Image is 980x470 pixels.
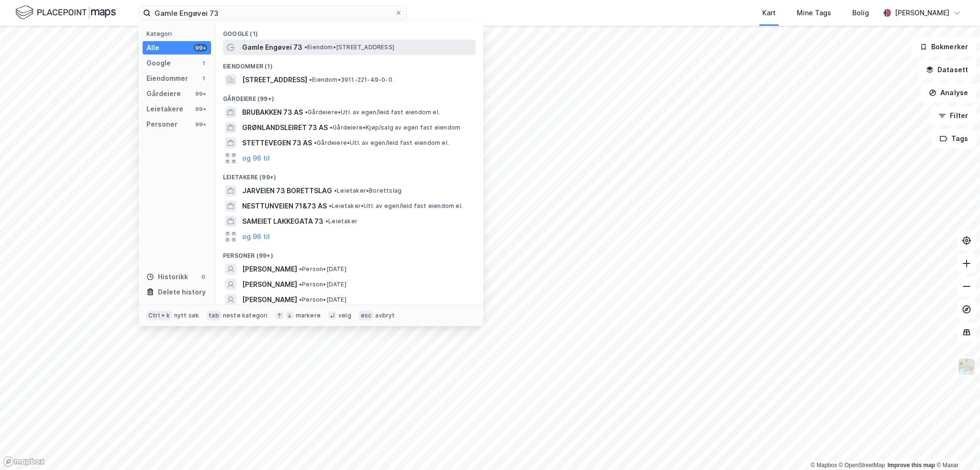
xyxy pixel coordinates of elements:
[762,7,776,19] div: Kart
[194,90,207,98] div: 99+
[375,312,395,319] div: avbryt
[146,57,171,69] div: Google
[852,7,869,19] div: Bolig
[912,37,976,56] button: Bokmerker
[359,311,374,320] div: esc
[146,73,188,84] div: Eiendommer
[158,286,206,298] div: Delete history
[242,185,332,197] span: JARVEIEN 73 BORETTSLAG
[215,87,483,105] div: Gårdeiere (99+)
[146,42,159,54] div: Alle
[918,60,976,79] button: Datasett
[329,202,463,210] span: Leietaker • Utl. av egen/leid fast eiendom el.
[296,312,321,319] div: markere
[811,462,837,469] a: Mapbox
[242,74,307,86] span: [STREET_ADDRESS]
[146,119,178,130] div: Personer
[242,122,328,133] span: GRØNLANDSLEIRET 73 AS
[888,462,935,469] a: Improve this map
[305,109,308,116] span: •
[304,44,307,51] span: •
[215,244,483,262] div: Personer (99+)
[207,311,221,320] div: tab
[242,279,297,290] span: [PERSON_NAME]
[299,296,302,303] span: •
[334,187,337,194] span: •
[242,200,327,212] span: NESTTUNVEIEN 71&73 AS
[299,281,302,288] span: •
[200,273,207,281] div: 0
[242,294,297,306] span: [PERSON_NAME]
[242,231,270,242] button: og 96 til
[151,6,395,20] input: Søk på adresse, matrikkel, gårdeiere, leietakere eller personer
[146,311,172,320] div: Ctrl + k
[242,153,270,164] button: og 96 til
[309,76,312,83] span: •
[242,216,323,227] span: SAMEIET LAKKEGATA 73
[146,88,181,99] div: Gårdeiere
[314,139,449,147] span: Gårdeiere • Utl. av egen/leid fast eiendom el.
[325,218,328,225] span: •
[329,202,332,209] span: •
[223,312,268,319] div: neste kategori
[932,424,980,470] iframe: Chat Widget
[330,124,460,131] span: Gårdeiere • Kjøp/salg av egen fast eiendom
[215,166,483,183] div: Leietakere (99+)
[215,55,483,72] div: Eiendommer (1)
[242,263,297,275] span: [PERSON_NAME]
[932,129,976,148] button: Tags
[299,296,346,304] span: Person • [DATE]
[146,271,188,283] div: Historikk
[330,124,333,131] span: •
[242,42,302,53] span: Gamle Engøvei 73
[194,44,207,52] div: 99+
[930,106,976,125] button: Filter
[305,109,440,116] span: Gårdeiere • Utl. av egen/leid fast eiendom el.
[797,7,831,19] div: Mine Tags
[304,44,394,51] span: Eiendom • [STREET_ADDRESS]
[932,424,980,470] div: Kontrollprogram for chat
[314,139,317,146] span: •
[325,218,357,225] span: Leietaker
[200,59,207,67] div: 1
[215,22,483,40] div: Google (1)
[194,105,207,113] div: 99+
[895,7,949,19] div: [PERSON_NAME]
[242,137,312,149] span: STETTEVEGEN 73 AS
[146,30,211,37] div: Kategori
[839,462,885,469] a: OpenStreetMap
[299,265,346,273] span: Person • [DATE]
[309,76,392,84] span: Eiendom • 3911-221-49-0-0
[3,456,45,467] a: Mapbox homepage
[15,4,116,21] img: logo.f888ab2527a4732fd821a326f86c7f29.svg
[174,312,200,319] div: nytt søk
[146,103,183,115] div: Leietakere
[958,358,976,376] img: Z
[338,312,351,319] div: velg
[299,265,302,273] span: •
[200,75,207,82] div: 1
[334,187,401,195] span: Leietaker • Borettslag
[299,281,346,288] span: Person • [DATE]
[194,120,207,128] div: 99+
[921,83,976,102] button: Analyse
[242,107,303,118] span: BRUBAKKEN 73 AS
